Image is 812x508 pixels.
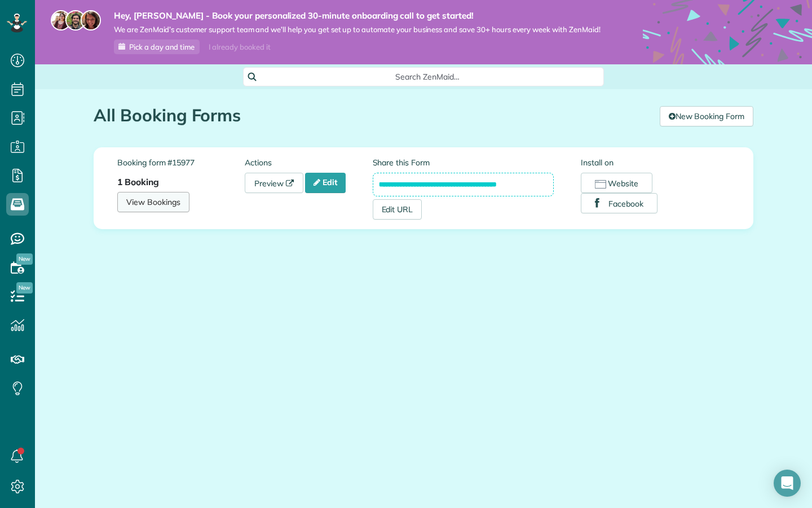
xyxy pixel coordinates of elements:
[581,173,652,193] button: Website
[117,157,245,168] label: Booking form #15977
[117,176,159,187] strong: 1 Booking
[16,253,33,265] span: New
[114,40,200,54] a: Pick a day and time
[581,157,730,168] label: Install on
[202,40,277,54] div: I already booked it
[373,199,422,220] a: Edit URL
[373,157,554,168] label: Share this Form
[581,193,657,213] button: Facebook
[94,106,651,125] h1: All Booking Forms
[774,470,801,497] div: Open Intercom Messenger
[81,10,101,30] img: michelle-19f622bdf1676172e81f8f8fba1fb50e276960ebfe0243fe18214015130c80e4.jpg
[245,157,372,168] label: Actions
[245,173,303,193] a: Preview
[51,10,71,30] img: maria-72a9807cf96188c08ef61303f053569d2e2a8a1cde33d635c8a3ac13582a053d.jpg
[129,42,195,51] span: Pick a day and time
[65,10,86,30] img: jorge-587dff0eeaa6aab1f244e6dc62b8924c3b6ad411094392a53c71c6c4a576187d.jpg
[16,282,33,294] span: New
[114,10,601,21] strong: Hey, [PERSON_NAME] - Book your personalized 30-minute onboarding call to get started!
[305,173,346,193] a: Edit
[114,25,601,34] span: We are ZenMaid’s customer support team and we’ll help you get set up to automate your business an...
[660,106,753,126] a: New Booking Form
[117,192,189,212] a: View Bookings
